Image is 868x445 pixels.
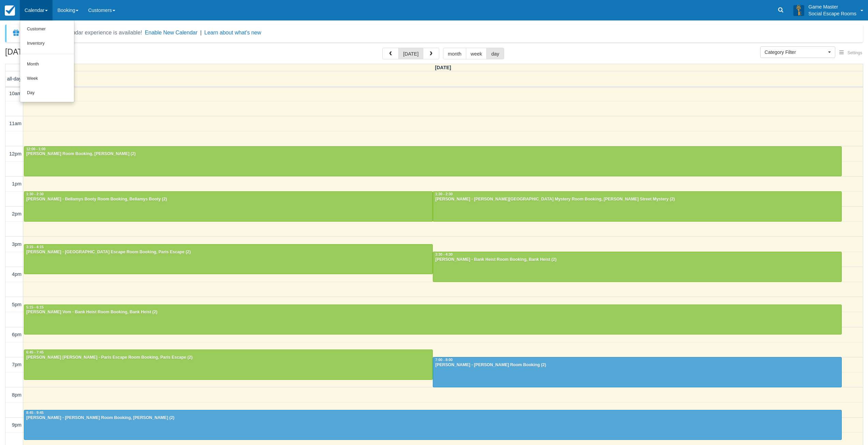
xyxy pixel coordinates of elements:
[443,48,466,59] button: month
[24,244,433,274] a: 3:15 - 4:15[PERSON_NAME] - [GEOGRAPHIC_DATA] Escape Room Booking, Paris Escape (2)
[12,362,21,367] span: 7pm
[20,72,74,86] a: Week
[9,91,21,96] span: 10am
[24,146,842,176] a: 12:00 - 1:00[PERSON_NAME] Room Booking, [PERSON_NAME] (2)
[204,30,261,35] a: Learn about what's new
[435,192,453,196] span: 1:30 - 2:30
[26,355,431,360] div: [PERSON_NAME] [PERSON_NAME] - Paris Escape Room Booking, Paris Escape (2)
[26,192,44,196] span: 1:30 - 2:30
[433,357,842,387] a: 7:00 - 8:00[PERSON_NAME] - [PERSON_NAME] Room Booking (2)
[9,151,21,157] span: 12pm
[435,197,840,202] div: [PERSON_NAME] - [PERSON_NAME][GEOGRAPHIC_DATA] Mystery Room Booking, [PERSON_NAME] Street Mystery...
[24,350,433,380] a: 6:45 - 7:45[PERSON_NAME] [PERSON_NAME] - Paris Escape Room Booking, Paris Escape (2)
[793,5,804,16] img: A3
[26,415,840,421] div: [PERSON_NAME] - [PERSON_NAME] Room Booking, [PERSON_NAME] (2)
[200,30,202,35] span: |
[808,10,856,17] p: Social Escape Rooms
[435,358,453,362] span: 7:00 - 8:00
[24,410,842,440] a: 8:45 - 9:45[PERSON_NAME] - [PERSON_NAME] Room Booking, [PERSON_NAME] (2)
[435,65,451,70] span: [DATE]
[20,57,74,72] a: Month
[435,257,840,263] div: [PERSON_NAME] - Bank Heist Room Booking, Bank Heist (2)
[12,241,21,247] span: 3pm
[808,3,856,10] p: Game Master
[5,48,91,60] h2: [DATE]
[12,181,21,187] span: 1pm
[26,411,44,415] span: 8:45 - 9:45
[835,48,866,58] button: Settings
[23,29,142,37] div: A new Booking Calendar experience is available!
[486,48,504,59] button: day
[26,151,840,157] div: [PERSON_NAME] Room Booking, [PERSON_NAME] (2)
[20,20,74,102] ul: Calendar
[12,332,21,337] span: 6pm
[12,422,21,428] span: 9pm
[20,36,74,51] a: Inventory
[9,121,21,126] span: 11am
[26,310,840,315] div: [PERSON_NAME] Vom - Bank Heist Room Booking, Bank Heist (2)
[26,245,44,249] span: 3:15 - 4:15
[26,197,431,202] div: [PERSON_NAME] - Bellamys Booty Room Booking, Bellamys Booty (2)
[7,76,21,81] span: all-day
[12,271,21,277] span: 4pm
[435,253,453,256] span: 3:30 - 4:30
[26,147,46,151] span: 12:00 - 1:00
[26,306,44,309] span: 5:15 - 6:15
[848,50,862,55] span: Settings
[20,86,74,100] a: Day
[435,362,840,368] div: [PERSON_NAME] - [PERSON_NAME] Room Booking (2)
[145,29,197,36] button: Enable New Calendar
[12,302,21,307] span: 5pm
[398,48,423,59] button: [DATE]
[765,49,826,56] span: Category Filter
[24,191,433,221] a: 1:30 - 2:30[PERSON_NAME] - Bellamys Booty Room Booking, Bellamys Booty (2)
[20,22,74,36] a: Customer
[26,250,431,255] div: [PERSON_NAME] - [GEOGRAPHIC_DATA] Escape Room Booking, Paris Escape (2)
[760,46,835,58] button: Category Filter
[24,305,842,335] a: 5:15 - 6:15[PERSON_NAME] Vom - Bank Heist Room Booking, Bank Heist (2)
[466,48,487,59] button: week
[26,351,44,354] span: 6:45 - 7:45
[12,392,21,398] span: 8pm
[12,211,21,217] span: 2pm
[5,5,15,16] img: checkfront-main-nav-mini-logo.png
[433,252,842,282] a: 3:30 - 4:30[PERSON_NAME] - Bank Heist Room Booking, Bank Heist (2)
[433,191,842,221] a: 1:30 - 2:30[PERSON_NAME] - [PERSON_NAME][GEOGRAPHIC_DATA] Mystery Room Booking, [PERSON_NAME] Str...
